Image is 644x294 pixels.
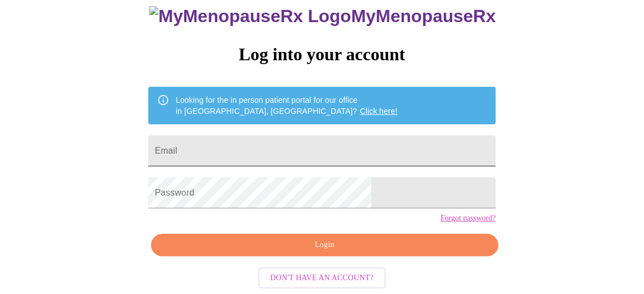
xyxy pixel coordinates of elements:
[149,6,351,27] img: MyMenopauseRx Logo
[176,90,398,121] div: Looking for the in person patient portal for our office in [GEOGRAPHIC_DATA], [GEOGRAPHIC_DATA]?
[149,6,496,27] h3: MyMenopauseRx
[151,234,498,256] button: Login
[440,214,496,223] a: Forgot password?
[256,272,389,282] a: Don't have an account?
[148,44,496,65] h3: Log into your account
[360,107,398,116] a: Click here!
[258,267,386,289] button: Don't have an account?
[164,238,486,252] span: Login
[271,271,374,285] span: Don't have an account?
